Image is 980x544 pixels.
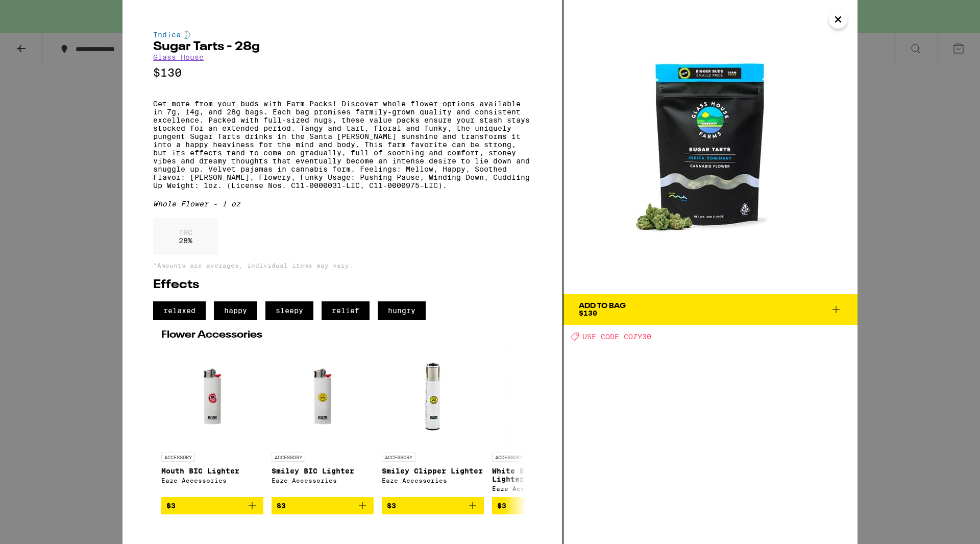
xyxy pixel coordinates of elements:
[829,10,847,29] button: Close
[161,477,263,484] div: Eaze Accessories
[153,53,204,61] a: Glass House
[153,100,532,190] p: Get more from your buds with Farm Packs! Discover whole flower options available in 7g, 14g, and ...
[387,502,396,510] span: $3
[214,301,257,320] span: happy
[382,453,415,462] p: ACCESSORY
[153,218,218,255] div: 28 %
[173,345,252,447] img: Eaze Accessories - Mouth BIC Lighter
[166,502,176,510] span: $3
[283,345,362,447] img: Eaze Accessories - Smiley BIC Lighter
[153,31,532,39] div: Indica
[272,477,374,484] div: Eaze Accessories
[277,502,286,510] span: $3
[382,497,484,514] button: Add to bag
[161,467,263,475] p: Mouth BIC Lighter
[492,485,594,492] div: Eaze Accessories
[161,330,524,340] h2: Flower Accessories
[382,467,484,475] p: Smiley Clipper Lighter
[497,502,506,510] span: $3
[563,294,857,325] button: Add To Bag$130
[6,7,73,15] span: Hi. Need any help?
[153,301,206,320] span: relaxed
[579,309,597,317] span: $130
[382,477,484,484] div: Eaze Accessories
[265,301,313,320] span: sleepy
[492,345,594,447] img: Eaze Accessories - White Eaze Clipper Lighter
[161,345,263,497] a: Open page for Mouth BIC Lighter from Eaze Accessories
[153,66,532,79] p: $130
[153,279,532,291] h2: Effects
[179,228,192,236] p: THC
[272,467,374,475] p: Smiley BIC Lighter
[492,453,526,462] p: ACCESSORY
[492,497,594,514] button: Add to bag
[161,453,195,462] p: ACCESSORY
[153,262,532,269] p: *Amounts are averages, individual items may vary.
[153,41,532,53] h2: Sugar Tarts - 28g
[322,301,370,320] span: relief
[272,453,305,462] p: ACCESSORY
[272,345,374,497] a: Open page for Smiley BIC Lighter from Eaze Accessories
[382,345,484,447] img: Eaze Accessories - Smiley Clipper Lighter
[161,497,263,514] button: Add to bag
[582,333,651,341] span: USE CODE COZY30
[382,345,484,497] a: Open page for Smiley Clipper Lighter from Eaze Accessories
[378,301,426,320] span: hungry
[492,467,594,483] p: White Eaze Clipper Lighter
[492,345,594,497] a: Open page for White Eaze Clipper Lighter from Eaze Accessories
[272,497,374,514] button: Add to bag
[579,302,626,310] div: Add To Bag
[153,200,532,208] div: Whole Flower - 1 oz
[184,31,190,39] img: indicaColor.svg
